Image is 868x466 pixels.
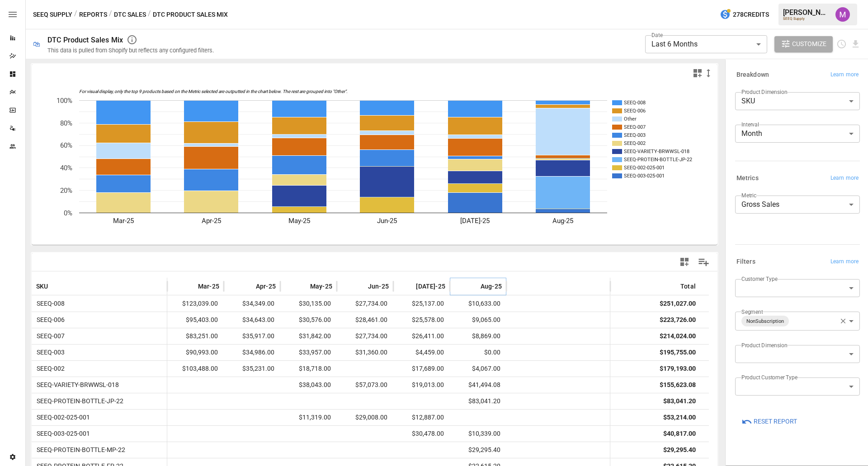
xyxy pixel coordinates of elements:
[741,341,787,349] label: Product Dimension
[285,328,332,344] span: $31,842.00
[830,174,859,183] span: Learn more
[741,88,787,96] label: Product Dimension
[735,125,860,143] div: Month
[33,361,65,377] span: SEEQ-002
[184,280,197,293] button: Sort
[148,9,151,20] div: /
[660,377,696,393] div: $155,623.08
[754,416,797,427] span: Reset Report
[33,296,65,312] span: SEEQ-008
[341,377,389,393] span: $57,073.00
[36,282,48,291] span: SKU
[285,312,332,328] span: $30,576.00
[310,282,332,291] span: May-25
[741,373,797,381] label: Product Customer Type
[663,426,696,442] div: $40,817.00
[624,124,646,130] text: SEEQ-007
[624,149,689,154] text: SEEQ-VARIETY-BRWWSL-018
[792,38,826,50] span: Customize
[33,426,90,442] span: SEEQ-003-025-001
[228,312,276,328] span: $34,643.00
[377,217,397,225] text: Jun-25
[285,361,332,377] span: $18,718.00
[741,308,763,316] label: Segment
[398,410,445,425] span: $12,887.00
[285,410,332,425] span: $11,319.00
[228,328,276,344] span: $35,917.00
[783,17,830,21] div: SEEQ Supply
[835,7,850,22] img: Umer Muhammed
[398,296,445,312] span: $25,137.00
[33,312,65,328] span: SEEQ-006
[228,296,276,312] span: $34,349.00
[735,414,803,430] button: Reset Report
[651,40,698,48] span: Last 6 Months
[33,410,90,425] span: SEEQ-002-025-001
[741,275,778,283] label: Customer Type
[454,393,502,409] span: $83,041.20
[660,345,696,360] div: $195,755.00
[228,361,276,377] span: $35,231.00
[416,282,445,291] span: [DATE]-25
[60,164,72,172] text: 40%
[64,209,72,217] text: 0%
[830,70,859,79] span: Learn more
[624,173,665,179] text: SEEQ-003-025-001
[74,9,77,20] div: /
[288,217,310,225] text: May-25
[774,36,833,52] button: Customize
[285,377,332,393] span: $38,043.00
[454,426,502,442] span: $10,339.00
[33,345,65,360] span: SEEQ-003
[454,328,502,344] span: $8,869.00
[60,141,72,149] text: 60%
[172,328,219,344] span: $83,251.00
[624,108,646,114] text: SEEQ-006
[741,191,756,199] label: Metric
[733,9,769,20] span: 278 Credits
[454,296,502,312] span: $10,633.00
[398,377,445,393] span: $19,013.00
[741,121,759,128] label: Interval
[454,345,502,360] span: $0.00
[454,377,502,393] span: $41,494.08
[398,361,445,377] span: $17,689.00
[341,345,389,360] span: $31,360.00
[735,92,860,110] div: SKU
[297,280,309,293] button: Sort
[467,280,480,293] button: Sort
[660,296,696,312] div: $251,027.00
[33,9,72,20] button: SEEQ Supply
[402,280,415,293] button: Sort
[354,280,367,293] button: Sort
[79,9,107,20] button: Reports
[735,196,860,214] div: Gross Sales
[663,393,696,409] div: $83,041.20
[33,442,125,458] span: SEEQ-PROTEIN-BOTTLE-MP-22
[341,296,389,312] span: $27,734.00
[113,217,134,225] text: Mar-25
[783,8,830,17] div: [PERSON_NAME]
[114,9,146,20] button: DTC Sales
[57,97,72,105] text: 100%
[830,257,859,266] span: Learn more
[341,410,389,425] span: $29,008.00
[79,89,348,94] text: For visual display, only the top 9 products based on the Metric selected are outputted in the cha...
[624,157,692,163] text: SEEQ-PROTEIN-BOTTLE-JP-22
[736,173,759,183] h6: Metrics
[660,328,696,344] div: $214,024.00
[398,328,445,344] span: $26,411.00
[32,82,709,245] svg: A chart.
[454,361,502,377] span: $4,067.00
[33,377,119,393] span: SEEQ-VARIETY-BRWWSL-018
[481,282,502,291] span: Aug-25
[454,312,502,328] span: $9,065.00
[660,361,696,377] div: $179,193.00
[743,316,788,326] span: NonSubscription
[341,312,389,328] span: $28,461.00
[49,280,62,293] button: Sort
[172,296,219,312] span: $123,039.00
[836,39,847,49] button: Schedule report
[830,2,855,27] button: Umer Muhammed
